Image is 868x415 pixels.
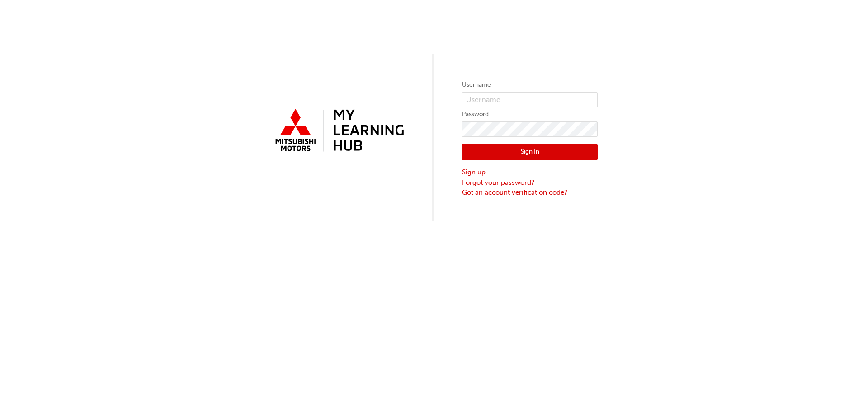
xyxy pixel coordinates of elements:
label: Password [462,109,598,120]
a: Forgot your password? [462,177,598,188]
button: Sign In [462,144,598,161]
label: Username [462,79,598,90]
a: Sign up [462,167,598,177]
input: Username [462,92,598,107]
img: mmal [270,105,406,157]
a: Got an account verification code? [462,187,598,198]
